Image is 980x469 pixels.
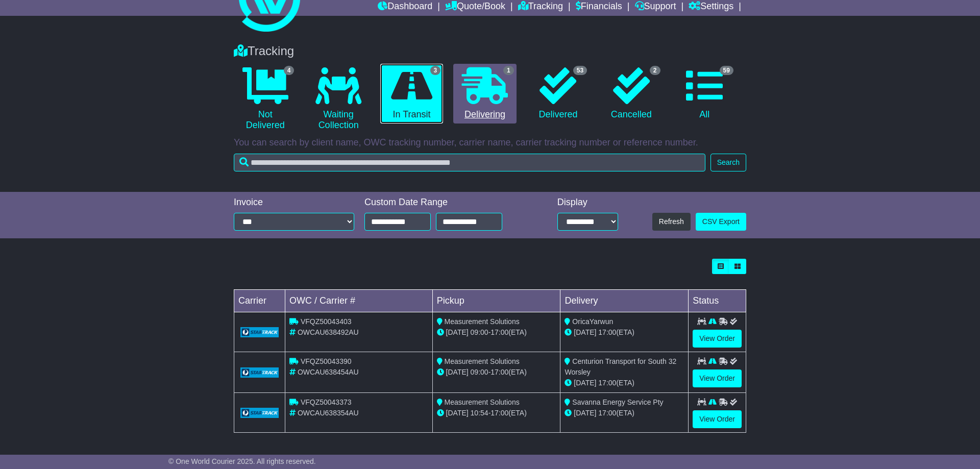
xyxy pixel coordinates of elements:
div: Display [557,197,619,208]
span: [DATE] [574,409,596,417]
span: Centurion Transport for South 32 Worsley [565,357,676,376]
a: Waiting Collection [307,64,370,135]
td: Delivery [560,290,689,312]
div: - (ETA) [437,408,556,418]
span: VFQZ50043373 [301,398,352,406]
span: 17:00 [491,368,508,376]
span: 2 [650,66,660,75]
span: [DATE] [446,368,469,376]
span: OWCAU638454AU [298,368,359,376]
img: GetCarrierServiceLogo [240,327,279,337]
span: 17:00 [598,328,616,336]
span: Measurement Solutions [445,317,520,326]
a: 59 All [673,64,736,124]
span: 09:00 [471,368,488,376]
span: OricaYarwun [572,317,613,326]
a: View Order [693,410,742,428]
td: Carrier [234,290,285,312]
a: 1 Delivering [453,64,516,124]
span: 17:00 [598,409,616,417]
div: Custom Date Range [364,197,528,208]
button: Search [710,154,746,171]
div: (ETA) [565,378,684,388]
span: 53 [573,66,587,75]
span: VFQZ50043403 [301,317,352,326]
span: [DATE] [574,379,596,387]
a: 3 In Transit [380,64,443,124]
td: OWC / Carrier # [285,290,433,312]
div: - (ETA) [437,327,556,338]
span: 09:00 [471,328,488,336]
button: Refresh [652,213,691,231]
span: 17:00 [491,328,508,336]
span: OWCAU638354AU [298,409,359,417]
a: 2 Cancelled [600,64,663,124]
div: (ETA) [565,408,684,418]
div: Tracking [229,44,751,59]
span: Measurement Solutions [445,357,520,365]
img: GetCarrierServiceLogo [240,367,279,378]
td: Status [689,290,746,312]
span: [DATE] [574,328,596,336]
span: VFQZ50043390 [301,357,352,365]
div: - (ETA) [437,367,556,378]
a: View Order [693,330,742,348]
span: 1 [503,66,514,75]
span: Savanna Energy Service Pty [572,398,663,406]
p: You can search by client name, OWC tracking number, carrier name, carrier tracking number or refe... [234,137,746,149]
span: OWCAU638492AU [298,328,359,336]
a: 53 Delivered [527,64,590,124]
span: [DATE] [446,328,469,336]
a: 4 Not Delivered [234,64,297,135]
span: 3 [430,66,441,75]
span: 10:54 [471,409,488,417]
a: CSV Export [696,213,746,231]
span: Measurement Solutions [445,398,520,406]
span: 4 [284,66,295,75]
div: Invoice [234,197,354,208]
span: 17:00 [598,379,616,387]
span: © One World Courier 2025. All rights reserved. [168,457,316,465]
div: (ETA) [565,327,684,338]
span: 59 [720,66,733,75]
td: Pickup [432,290,560,312]
span: [DATE] [446,409,469,417]
img: GetCarrierServiceLogo [240,408,279,418]
span: 17:00 [491,409,508,417]
a: View Order [693,369,742,387]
